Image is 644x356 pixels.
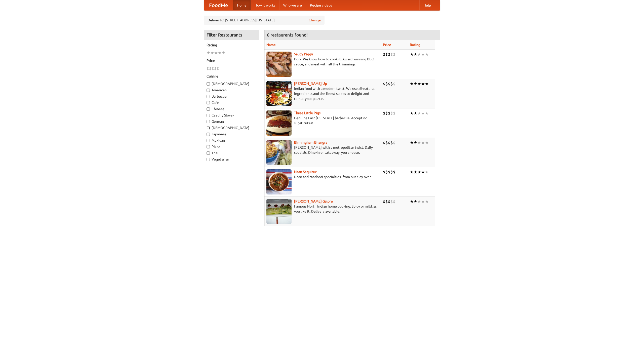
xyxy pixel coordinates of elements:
[266,174,379,179] p: Naan and tandoori specialties, from our clay oven.
[294,140,327,144] a: Birmingham Bhangra
[385,81,388,87] li: $
[207,106,256,111] label: Chinese
[417,169,421,175] li: ★
[267,32,308,37] ng-pluralize: 6 restaurants found!
[207,74,256,79] h5: Cuisine
[207,50,210,56] li: ★
[393,110,395,116] li: $
[266,52,292,77] img: saucy.jpg
[207,94,256,99] label: Barbecue
[207,81,256,86] label: [DEMOGRAPHIC_DATA]
[209,66,212,71] li: $
[266,115,379,126] p: Genuine East [US_STATE] barbecue. Accept no substitutes!
[207,151,210,155] input: Thai
[390,140,393,145] li: $
[425,81,429,87] li: ★
[393,140,395,145] li: $
[207,144,256,149] label: Pizza
[388,169,390,175] li: $
[207,125,256,130] label: [DEMOGRAPHIC_DATA]
[207,101,210,104] input: Cafe
[421,52,425,57] li: ★
[207,150,256,155] label: Thai
[207,89,210,92] input: American
[414,140,417,145] li: ★
[207,119,256,124] label: German
[410,169,414,175] li: ★
[393,199,395,204] li: $
[207,133,210,136] input: Japanese
[393,81,395,87] li: $
[266,86,379,101] p: Indian food with a modern twist. We use all-natural ingredients and the finest spices to delight ...
[417,199,421,204] li: ★
[414,169,417,175] li: ★
[210,50,214,56] li: ★
[294,82,327,86] a: [PERSON_NAME] Up
[266,145,379,155] p: [PERSON_NAME] with a metropolitan twist. Daily specials. Dine-in or takeaway, you choose.
[217,66,219,71] li: $
[385,169,388,175] li: $
[385,110,388,116] li: $
[207,43,256,48] h5: Rating
[421,140,425,145] li: ★
[390,52,393,57] li: $
[233,0,251,10] a: Home
[410,140,414,145] li: ★
[383,169,385,175] li: $
[414,81,417,87] li: ★
[388,81,390,87] li: $
[410,43,420,47] a: Rating
[383,199,385,204] li: $
[207,66,209,71] li: $
[207,82,210,86] input: [DEMOGRAPHIC_DATA]
[425,199,429,204] li: ★
[266,140,292,165] img: bhangra.jpg
[390,169,393,175] li: $
[414,199,417,204] li: ★
[425,169,429,175] li: ★
[207,107,210,111] input: Chinese
[390,81,393,87] li: $
[393,169,395,175] li: $
[390,110,393,116] li: $
[204,16,325,25] div: Deliver to: [STREET_ADDRESS][US_STATE]
[204,30,259,40] h4: Filter Restaurants
[207,100,256,105] label: Cafe
[207,132,256,137] label: Japanese
[214,66,217,71] li: $
[383,140,385,145] li: $
[294,199,333,203] a: [PERSON_NAME] Galore
[266,204,379,214] p: Famous North Indian home cooking. Spicy or mild, as you like it. Delivery available.
[207,88,256,93] label: American
[410,199,414,204] li: ★
[207,158,210,161] input: Vegetarian
[294,52,313,56] a: Saucy Piggy
[218,50,222,56] li: ★
[212,66,214,71] li: $
[417,110,421,116] li: ★
[207,139,210,142] input: Mexican
[266,199,292,224] img: currygalore.jpg
[207,120,210,123] input: German
[279,0,306,10] a: Who we are
[214,50,218,56] li: ★
[388,199,390,204] li: $
[414,110,417,116] li: ★
[421,199,425,204] li: ★
[266,169,292,194] img: naansequitur.jpg
[222,50,225,56] li: ★
[309,18,321,23] a: Change
[385,199,388,204] li: $
[410,81,414,87] li: ★
[266,43,276,47] a: Name
[207,113,256,118] label: Czech / Slovak
[383,110,385,116] li: $
[383,43,391,47] a: Price
[425,140,429,145] li: ★
[294,111,320,115] a: Three Little Pigs
[207,157,256,162] label: Vegetarian
[207,114,210,117] input: Czech / Slovak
